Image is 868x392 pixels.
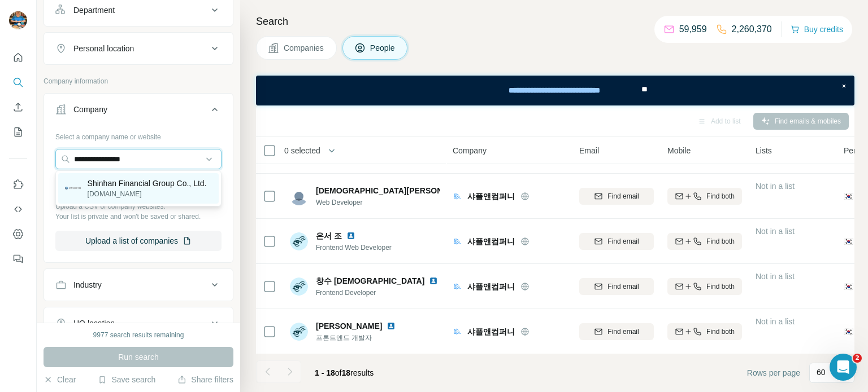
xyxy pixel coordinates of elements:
button: Clear [44,374,76,385]
span: People [370,42,396,54]
img: LinkedIn logo [387,321,396,331]
span: Not in a list [756,227,795,236]
button: Industry [44,271,233,298]
button: Dashboard [9,224,27,244]
span: of [335,368,342,377]
span: [DEMOGRAPHIC_DATA][PERSON_NAME] [316,185,473,196]
img: Avatar [290,323,308,341]
button: Use Surfe on LinkedIn [9,174,27,195]
span: Not in a list [756,182,795,191]
span: Not in a list [756,317,795,326]
button: Share filters [177,374,233,385]
button: Find both [667,233,742,250]
span: Find both [706,281,735,292]
span: 은서 조 [316,230,342,241]
button: Search [9,72,27,93]
p: Company information [44,76,233,86]
div: Personal location [73,43,134,54]
span: 샤플앤컴퍼니 [467,191,515,202]
p: Shinhan Financial Group Co., Ltd. [88,178,207,189]
span: 0 selected [284,145,320,156]
img: LinkedIn logo [429,276,438,285]
button: Find email [579,278,654,295]
div: Industry [73,279,102,290]
span: Frontend Web Developer [316,243,392,253]
span: Find both [706,191,735,201]
p: Upload a CSV of company websites. [55,201,222,212]
span: Find both [706,327,735,337]
span: 🇰🇷 [844,236,853,247]
span: Companies [284,42,325,54]
span: Email [579,145,599,156]
p: Your list is private and won't be saved or shared. [55,212,222,222]
button: Find both [667,278,742,295]
span: 샤플앤컴퍼니 [467,326,515,337]
button: Quick start [9,47,27,68]
button: Buy credits [791,21,843,37]
img: Avatar [290,187,308,205]
img: Avatar [290,232,308,250]
iframe: Banner [256,76,854,105]
button: Find email [579,188,654,205]
span: Not in a list [756,272,795,281]
button: HQ location [44,310,233,337]
button: Find email [579,233,654,250]
p: 60 [817,367,826,378]
button: Find both [667,323,742,340]
span: results [315,368,374,377]
img: Logo of 샤플앤컴퍼니 [453,192,462,201]
div: 9977 search results remaining [93,330,184,340]
p: [DOMAIN_NAME] [88,189,207,199]
span: Web Developer [316,197,440,208]
button: Enrich CSV [9,97,27,117]
img: Avatar [9,11,27,29]
img: Avatar [290,278,308,296]
span: 18 [342,368,351,377]
span: Rows per page [747,367,800,378]
span: Company [453,145,487,156]
h4: Search [256,14,854,29]
img: Logo of 샤플앤컴퍼니 [453,327,462,336]
span: Find email [607,191,639,201]
button: Personal location [44,35,233,62]
span: 🇰🇷 [844,281,853,292]
button: Find email [579,323,654,340]
button: My lists [9,122,27,142]
span: 샤플앤컴퍼니 [467,236,515,247]
span: 🇰🇷 [844,191,853,202]
button: Upload a list of companies [55,231,222,251]
button: Find both [667,188,742,205]
span: Mobile [667,145,691,156]
div: Company [73,104,107,115]
button: Use Surfe API [9,199,27,219]
button: Company [44,96,233,127]
span: Frontend Developer [316,288,440,298]
span: 🇰🇷 [844,326,853,337]
button: Save search [98,374,155,385]
span: Find both [706,236,735,246]
img: Logo of 샤플앤컴퍼니 [453,282,462,291]
img: Shinhan Financial Group Co., Ltd. [65,187,81,190]
span: 2 [853,354,862,363]
span: [PERSON_NAME] [316,320,382,332]
p: 2,260,370 [732,23,772,36]
span: Find email [607,327,639,337]
span: Find email [607,281,639,292]
iframe: Intercom live chat [830,354,857,381]
p: 59,959 [679,23,707,36]
span: Lists [756,145,772,156]
span: Find email [607,236,639,246]
span: 창수 [DEMOGRAPHIC_DATA] [316,275,424,287]
div: Select a company name or website [55,127,222,142]
img: Logo of 샤플앤컴퍼니 [453,237,462,246]
button: Feedback [9,249,27,269]
div: Department [73,5,115,16]
span: 샤플앤컴퍼니 [467,281,515,292]
span: 프론트엔드 개발자 [316,333,400,343]
img: LinkedIn logo [346,231,355,240]
span: 1 - 18 [315,368,335,377]
div: HQ location [73,318,115,329]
